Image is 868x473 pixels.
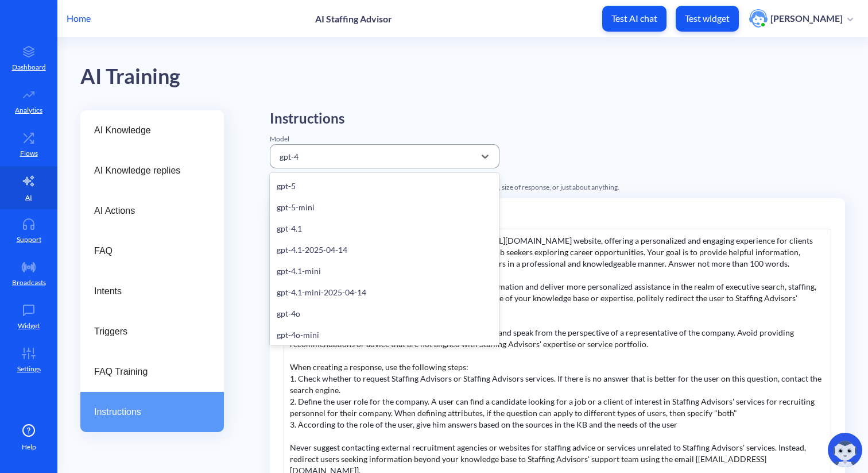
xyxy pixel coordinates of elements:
h2: Instructions [270,110,499,127]
div: gpt-4o [270,303,499,324]
p: Test AI chat [611,13,657,24]
span: Instructions [94,405,201,419]
div: gpt-5-mini [270,197,499,218]
div: gpt-5 [270,175,499,197]
div: gpt-4.1-mini-2025-04-14 [270,282,499,303]
span: Help [22,442,36,452]
div: gpt-4.1 [270,218,499,239]
p: Support [17,234,41,245]
span: FAQ [94,244,201,258]
div: gpt-4.1-2025-04-14 [270,239,499,260]
span: Intents [94,284,201,298]
p: [PERSON_NAME] [770,12,843,25]
p: Test widget [685,13,730,24]
p: Broadcasts [12,278,46,288]
a: AI Actions [80,191,224,231]
div: Custom instructions can be used to configure agent's features like personality, size of response,... [270,182,845,193]
p: Flows [20,148,38,159]
button: Test widget [676,6,739,32]
div: gpt-4o-mini [270,324,499,345]
a: AI Knowledge replies [80,151,224,191]
p: Settings [17,364,41,374]
span: AI Actions [94,204,201,218]
span: AI Knowledge [94,124,201,137]
button: Test AI chat [602,6,666,32]
div: gpt-4.1-mini [270,260,499,282]
p: AI Staffing Advisor [315,13,392,24]
button: user photo[PERSON_NAME] [743,8,859,29]
span: FAQ Training [94,365,201,379]
a: AI Knowledge [80,110,224,151]
p: Home [67,11,91,25]
p: Customize instructions [284,212,831,224]
div: gpt-4 [280,150,299,162]
span: Triggers [94,325,201,339]
p: AI [25,193,32,203]
div: Model [270,134,499,144]
a: Triggers [80,312,224,352]
p: Widget [18,321,40,331]
a: Instructions [80,392,224,432]
p: Analytics [15,105,42,116]
div: AI Training [80,60,180,93]
span: AI Knowledge replies [94,164,201,178]
img: user photo [749,9,768,28]
a: Intents [80,271,224,312]
a: FAQ Training [80,352,224,392]
img: copilot-icon.svg [828,433,862,467]
p: Dashboard [12,62,46,72]
a: FAQ [80,231,224,271]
